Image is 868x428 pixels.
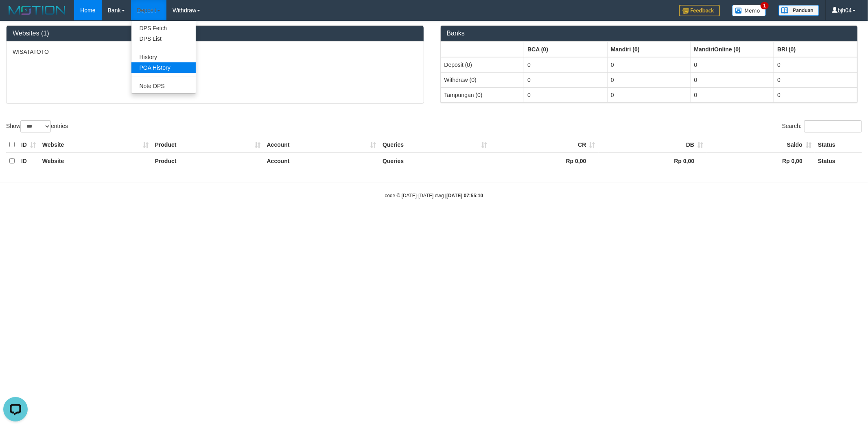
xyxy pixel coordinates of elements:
a: PGA History [131,62,196,73]
th: Product [152,137,264,153]
th: Website [39,137,152,153]
img: Button%20Memo.svg [732,5,766,16]
th: Group: activate to sort column ascending [691,42,774,57]
td: 0 [607,57,691,73]
button: Open LiveChat chat widget [3,3,28,28]
th: Status [815,137,862,153]
th: DB [599,137,707,153]
select: Showentries [20,120,51,132]
th: Rp 0,00 [490,153,599,169]
td: 0 [691,72,774,87]
td: 0 [691,57,774,73]
td: 0 [774,72,857,87]
th: CR [490,137,599,153]
th: ID [18,137,39,153]
strong: [DATE] 07:55:10 [446,193,483,199]
h3: Banks [447,30,852,37]
th: Group: activate to sort column ascending [607,42,691,57]
label: Show entries [6,120,68,132]
th: Website [39,153,152,169]
td: 0 [607,72,691,87]
p: WISATATOTO [13,48,418,56]
th: Rp 0,00 [599,153,707,169]
td: 0 [607,87,691,102]
th: Saldo [706,137,815,153]
td: 0 [524,57,608,73]
a: Note DPS [131,81,196,91]
label: Search: [782,120,862,132]
td: 0 [691,87,774,102]
td: Withdraw (0) [441,72,524,87]
img: Feedback.jpg [679,5,720,16]
a: DPS List [131,33,196,44]
td: 0 [774,57,857,73]
td: Tampungan (0) [441,87,524,102]
a: DPS Fetch [131,23,196,33]
th: Group: activate to sort column ascending [524,42,608,57]
span: 1 [761,2,769,9]
th: Rp 0,00 [706,153,815,169]
th: Queries [379,137,490,153]
th: Account [264,137,379,153]
small: code © [DATE]-[DATE] dwg | [385,193,483,199]
img: MOTION_logo.png [6,4,68,16]
th: Product [152,153,264,169]
td: 0 [774,87,857,102]
th: Account [264,153,379,169]
th: Group: activate to sort column ascending [774,42,857,57]
td: 0 [524,87,608,102]
th: Group: activate to sort column ascending [441,42,524,57]
th: Status [815,153,862,169]
td: 0 [524,72,608,87]
td: Deposit (0) [441,57,524,73]
img: panduan.png [778,5,819,16]
input: Search: [804,120,862,132]
a: History [131,52,196,62]
th: Queries [379,153,490,169]
th: ID [18,153,39,169]
h3: Websites (1) [13,30,418,37]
